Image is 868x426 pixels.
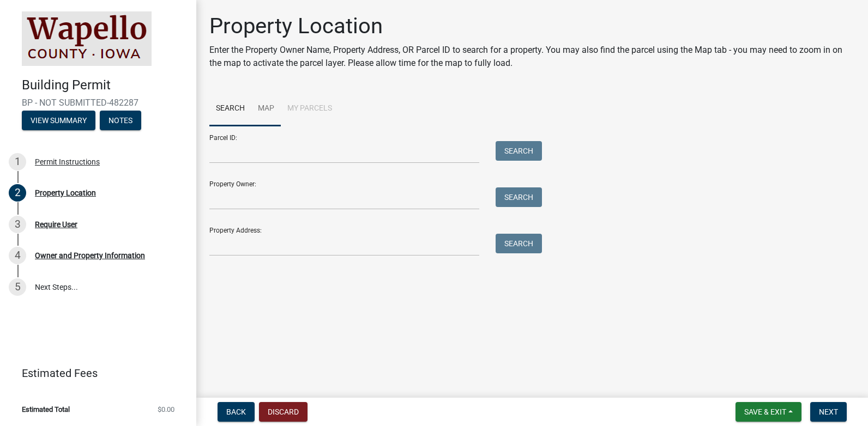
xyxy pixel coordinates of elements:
[9,184,26,202] div: 2
[158,406,174,413] span: $0.00
[35,221,77,228] div: Require User
[9,216,26,233] div: 3
[736,402,801,422] button: Save & Exit
[35,252,145,259] div: Owner and Property Information
[35,189,96,197] div: Property Location
[496,141,542,161] button: Search
[259,402,308,422] button: Discard
[209,92,251,126] a: Search
[9,153,26,171] div: 1
[810,402,847,422] button: Next
[9,247,26,264] div: 4
[218,402,255,422] button: Back
[496,234,542,253] button: Search
[251,92,281,126] a: Map
[209,44,855,70] p: Enter the Property Owner Name, Property Address, OR Parcel ID to search for a property. You may a...
[35,158,100,166] div: Permit Instructions
[22,406,70,413] span: Estimated Total
[100,117,141,125] wm-modal-confirm: Notes
[744,407,786,416] span: Save & Exit
[22,117,95,125] wm-modal-confirm: Summary
[496,187,542,207] button: Search
[819,407,838,416] span: Next
[9,278,26,296] div: 5
[22,11,152,66] img: Wapello County, Iowa
[9,362,179,384] a: Estimated Fees
[100,111,141,130] button: Notes
[22,111,95,130] button: View Summary
[226,407,246,416] span: Back
[22,77,188,93] h4: Building Permit
[22,98,174,108] span: BP - NOT SUBMITTED-482287
[209,13,855,39] h1: Property Location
